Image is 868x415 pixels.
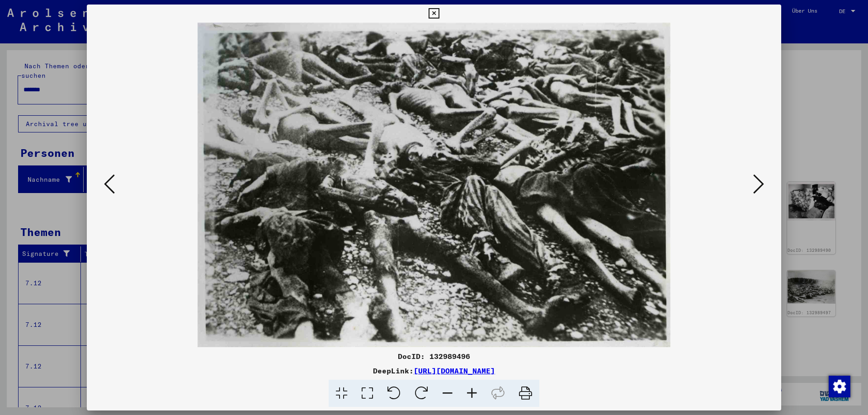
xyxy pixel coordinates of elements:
[87,365,781,376] div: DeepLink:
[414,366,495,375] a: [URL][DOMAIN_NAME]
[87,351,781,362] div: DocID: 132989496
[828,375,850,397] div: Zustimmung ändern
[118,23,750,347] img: 001.jpg
[829,376,850,397] img: Zustimmung ändern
